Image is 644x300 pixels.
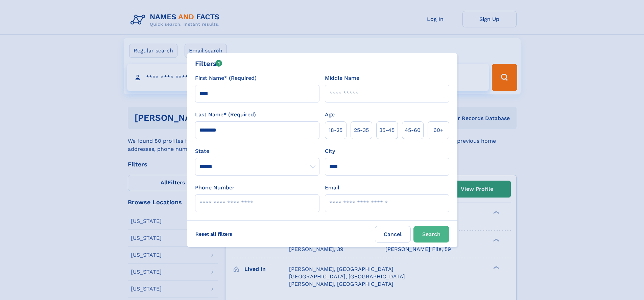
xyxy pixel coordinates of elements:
[375,226,411,243] label: Cancel
[325,184,339,192] label: Email
[329,126,342,134] span: 18‑25
[379,126,395,134] span: 35‑45
[195,59,222,69] div: Filters
[195,147,319,155] label: State
[354,126,369,134] span: 25‑35
[325,74,359,82] label: Middle Name
[325,147,335,155] label: City
[191,226,237,242] label: Reset all filters
[195,111,256,119] label: Last Name* (Required)
[195,184,235,192] label: Phone Number
[433,126,444,134] span: 60+
[195,74,257,82] label: First Name* (Required)
[413,226,449,243] button: Search
[325,111,335,119] label: Age
[405,126,421,134] span: 45‑60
